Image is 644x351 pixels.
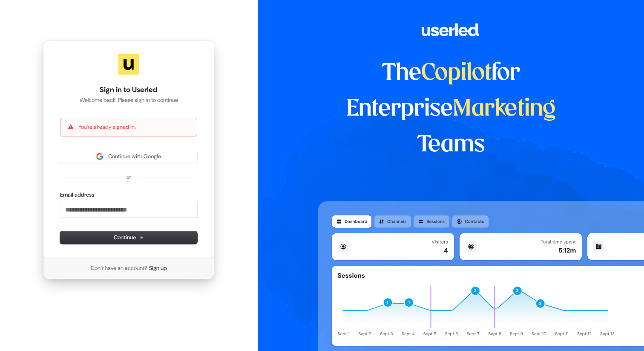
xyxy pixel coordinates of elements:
img: Sign in with Google [96,153,103,160]
span: Continue [114,234,144,241]
h1: The for Enterprise Teams [318,55,584,163]
button: Sign in with GoogleContinue with Google [60,150,197,163]
span: Copilot [421,62,492,84]
span: Don’t have an account? [91,264,147,272]
span: Marketing [453,98,556,120]
a: Sign up [149,264,167,272]
p: Welcome back! Please sign in to continue [60,96,197,104]
span: Continue with Google [108,153,161,160]
button: Continue [60,231,197,244]
h1: Sign in to Userled [60,85,197,95]
label: Email address [60,191,94,199]
p: You're already signed in. [78,123,135,131]
p: or [126,173,131,181]
img: Userled [118,54,139,75]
